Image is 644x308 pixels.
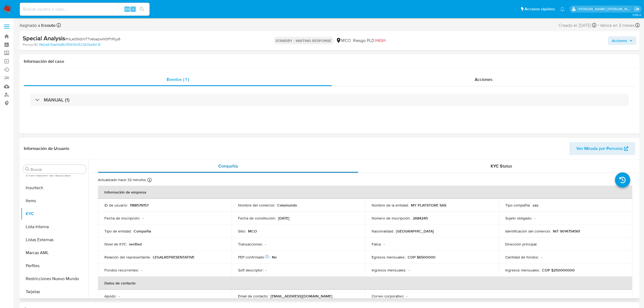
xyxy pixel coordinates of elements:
p: Fecha de inscripción : [104,216,140,221]
p: Relación del representante : [104,255,151,260]
a: Salir [634,6,640,12]
b: fcsouto [40,22,55,28]
p: [GEOGRAPHIC_DATA] [396,229,434,234]
b: Special Analysis [23,34,65,42]
b: Person ID [23,42,38,47]
p: - [265,242,266,247]
p: Número de inscripción : [372,216,411,221]
h1: Información de Usuario [24,146,69,151]
p: Apodo : [104,294,116,299]
input: Buscar [31,167,84,172]
span: Ver Mirada por Persona [576,142,623,155]
div: MCO [336,38,351,44]
p: COP $250000000 [542,268,575,273]
p: Actualizado hace 32 minutos [98,177,146,182]
button: KYC [21,207,88,220]
p: 2684245 [413,216,428,221]
button: Buscar [25,167,29,171]
button: Insurtech [21,181,88,194]
p: [EMAIL_ADDRESS][DOMAIN_NAME] [270,294,332,299]
div: MANUAL (1) [30,94,629,106]
p: - [406,294,407,299]
span: Alt [125,6,129,12]
span: Eventos ( 1 ) [167,76,189,83]
h3: MANUAL (1) [44,97,70,103]
p: MY PLAYSTORE SAS [411,203,446,208]
p: Transacciones : [238,242,263,247]
p: PEP confirmado : [238,255,270,260]
span: - [597,22,599,29]
p: Tipo de entidad : [104,229,131,234]
p: Tipo compañía : [505,203,530,208]
p: - [541,255,542,260]
p: MCO [248,229,257,234]
p: - [118,294,120,299]
span: Acciones [475,76,493,83]
span: # NLe0tMzNT7VebazwW0FhPyy6 [65,36,120,42]
span: HIGH [376,37,386,44]
span: KYC Status [491,163,513,169]
p: Cantidad de fondos : [505,255,539,260]
span: Asignado a [19,22,55,28]
button: Perfiles [21,259,88,272]
p: 1188576157 [130,203,148,208]
p: - [141,268,142,273]
span: Compañía [218,163,238,169]
p: STANDBY - WAITING RESPONSE [274,37,334,44]
p: ID de usuario : [104,203,128,208]
h1: Información del caso [24,59,635,64]
p: Nacionalidad : [372,229,394,234]
p: COP $6500000 [408,255,435,260]
button: Tarjetas [21,285,88,298]
button: Items [21,194,88,207]
p: Dirección principal : [505,242,537,247]
button: Lista Interna [21,220,88,233]
p: LEGALREPRESENTATIVE [153,255,194,260]
p: Sujeto obligado : [505,216,532,221]
button: Ver Mirada por Persona [569,142,635,155]
button: Acciones [608,36,636,45]
p: - [384,242,385,247]
p: Fatca : [372,242,381,247]
span: Vence en 3 meses [600,22,635,28]
p: Sitio : [238,229,246,234]
p: - [408,268,409,273]
button: Marcas AML [21,246,88,259]
p: Fecha de constitución : [238,216,276,221]
a: 4fe0a613da6fa8b135915b152360be94 [39,42,100,47]
p: Correo corporativo : [372,294,404,299]
p: Fondos recurrentes : [104,268,139,273]
p: Egresos mensuales : [372,255,405,260]
p: [DATE] [278,216,289,221]
p: Ingresos mensuales : [505,268,540,273]
p: verified [129,242,142,247]
p: - [142,216,143,221]
span: Accesos rápidos [524,6,555,12]
p: Email de contacto : [238,294,268,299]
button: Restricciones Nuevo Mundo [21,272,88,285]
p: Identificación del comercio : [505,229,551,234]
p: Nombre del comercio : [238,203,275,208]
p: juan.montanobonaga@mercadolibre.com.co [578,6,633,12]
p: NIT 9014754561 [553,229,580,234]
p: - [534,216,535,221]
p: - [266,268,267,273]
div: Creado el: [DATE] [559,22,596,29]
p: Compañia [134,229,151,234]
span: Riesgo PLD: [353,38,386,44]
button: search-icon [136,5,147,13]
button: Listas Externas [21,233,88,246]
span: s [132,6,134,12]
p: sas [533,203,539,208]
p: Nivel de KYC : [104,242,127,247]
p: Nombre de la entidad : [372,203,409,208]
a: Notificaciones [560,7,565,11]
input: Buscar usuario o caso... [20,6,150,13]
p: Ingresos mensuales : [372,268,406,273]
p: Soft descriptor : [238,268,263,273]
th: Datos de contacto [98,277,632,290]
th: Información de empresa [98,186,632,199]
p: No [272,255,277,260]
span: Acciones [612,36,627,45]
p: Celumundo [277,203,297,208]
